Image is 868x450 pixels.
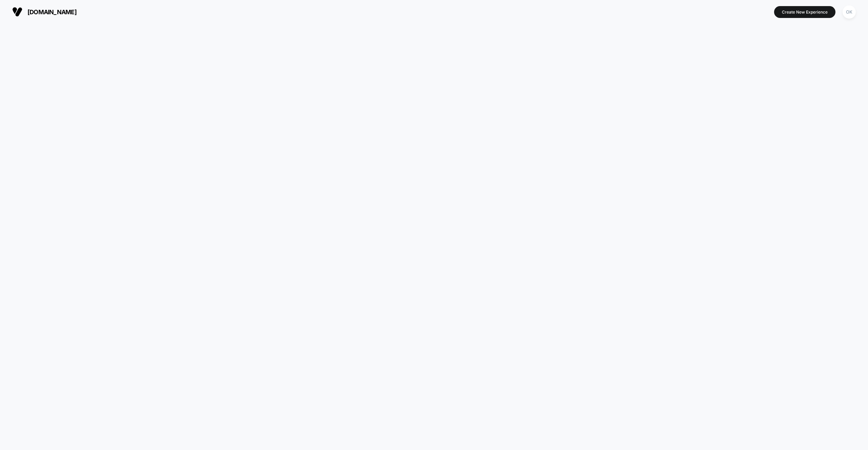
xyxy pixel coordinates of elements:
span: [DOMAIN_NAME] [27,8,77,16]
button: OK [841,5,858,19]
button: Create New Experience [774,6,835,18]
div: OK [843,5,856,19]
button: [DOMAIN_NAME] [10,6,79,17]
img: Visually logo [12,7,22,17]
